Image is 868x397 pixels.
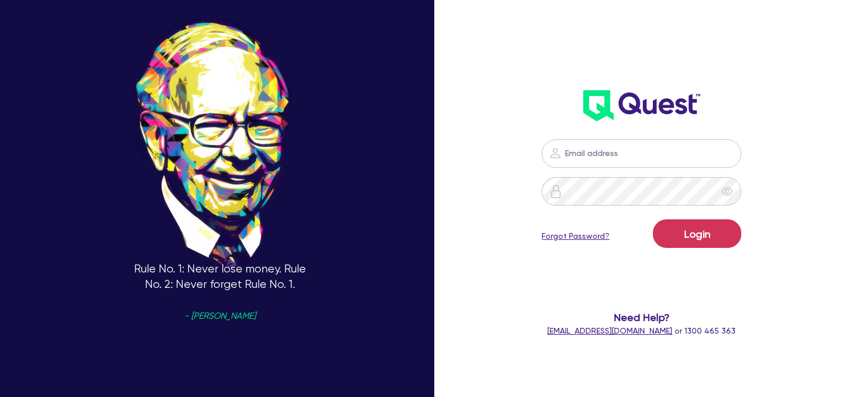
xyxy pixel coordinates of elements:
img: icon-password [548,146,562,160]
span: - [PERSON_NAME] [184,312,256,320]
span: Need Help? [529,310,754,325]
span: or 1300 465 363 [547,326,736,335]
span: eye [721,186,733,197]
button: Login [653,219,741,248]
a: [EMAIL_ADDRESS][DOMAIN_NAME] [547,326,672,335]
a: Forgot Password? [542,230,609,242]
img: icon-password [549,185,563,198]
img: wH2k97JdezQIQAAAABJRU5ErkJggg== [583,90,700,121]
input: Email address [542,139,741,168]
